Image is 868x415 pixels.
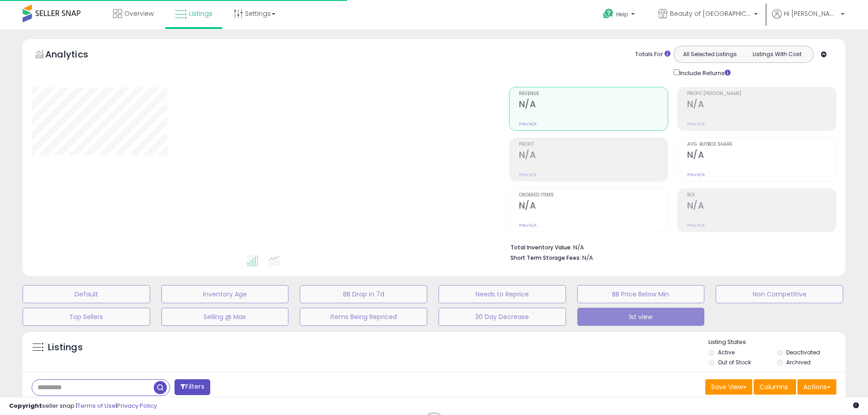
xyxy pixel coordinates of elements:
[687,200,836,213] h2: N/A
[784,9,838,18] span: Hi [PERSON_NAME]
[743,48,811,60] button: Listings With Cost
[603,8,614,19] i: Get Help
[687,99,836,111] h2: N/A
[189,9,212,18] span: Listings
[687,91,836,96] span: Profit [PERSON_NAME]
[687,193,836,198] span: ROI
[635,50,670,59] div: Totals For
[9,401,42,410] strong: Copyright
[582,253,593,262] span: N/A
[161,285,289,303] button: Inventory Age
[161,308,289,326] button: Selling @ Max
[23,308,150,326] button: Top Sellers
[519,150,668,162] h2: N/A
[519,200,668,213] h2: N/A
[519,223,537,228] small: Prev: N/A
[577,308,705,326] button: 1st view
[519,193,668,198] span: Ordered Items
[519,99,668,111] h2: N/A
[519,172,537,177] small: Prev: N/A
[300,308,427,326] button: Items Being Repriced
[9,402,157,410] div: seller snap | |
[510,254,581,262] b: Short Term Storage Fees:
[667,67,741,78] div: Include Returns
[596,1,644,29] a: Help
[716,285,843,303] button: Non Competitive
[519,142,668,147] span: Profit
[45,48,106,63] h5: Analytics
[687,121,705,127] small: Prev: N/A
[124,9,154,18] span: Overview
[577,285,705,303] button: BB Price Below Min
[519,91,668,96] span: Revenue
[676,48,744,60] button: All Selected Listings
[439,285,566,303] button: Needs to Reprice
[510,241,830,252] li: N/A
[510,243,572,251] b: Total Inventory Value:
[687,150,836,162] h2: N/A
[687,172,705,177] small: Prev: N/A
[23,285,150,303] button: Default
[670,9,751,18] span: Beauty of [GEOGRAPHIC_DATA]
[519,121,537,127] small: Prev: N/A
[687,223,705,228] small: Prev: N/A
[687,142,836,147] span: Avg. Buybox Share
[772,9,844,29] a: Hi [PERSON_NAME]
[616,10,628,18] span: Help
[439,308,566,326] button: 30 Day Decrease
[300,285,427,303] button: BB Drop in 7d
